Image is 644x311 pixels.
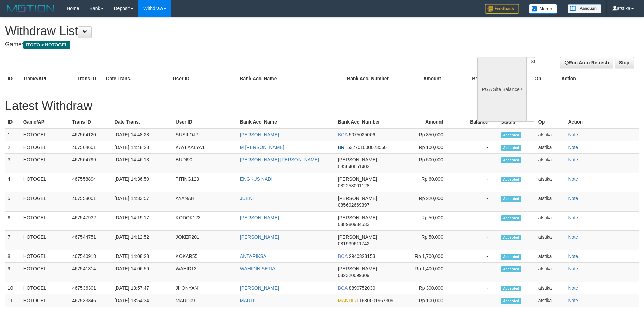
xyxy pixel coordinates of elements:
td: TITING123 [173,173,237,192]
td: 5 [5,192,21,212]
span: Accepted [501,266,521,272]
span: 088980934533 [338,222,369,227]
td: - [453,212,498,231]
td: KOKAR55 [173,250,237,263]
a: JUENI [240,196,254,201]
span: 085640651402 [338,164,369,169]
th: Trans ID [70,116,112,128]
td: HOTOGEL [21,212,70,231]
td: atstika [535,250,566,263]
td: JOKER201 [173,231,237,250]
td: 3 [5,154,21,173]
td: Rp 500,000 [400,154,453,173]
td: 11 [5,294,21,307]
td: atstika [535,212,566,231]
span: [PERSON_NAME] [338,196,377,201]
a: Note [568,176,578,182]
td: Rp 300,000 [400,282,453,294]
td: atstika [535,141,566,154]
span: Accepted [501,145,521,151]
a: [PERSON_NAME] [240,234,279,240]
th: Bank Acc. Number [344,72,398,85]
td: 8 [5,250,21,263]
td: - [453,154,498,173]
a: Run Auto-Refresh [560,57,613,68]
td: atstika [535,173,566,192]
td: JHONYAN [173,282,237,294]
td: Rp 60,000 [400,173,453,192]
td: 467540918 [70,250,112,263]
span: Accepted [501,254,521,260]
h4: Game: [5,41,423,48]
span: ITOTO > HOTOGEL [23,41,70,49]
span: 082258001128 [338,183,369,188]
span: 081939611742 [338,241,369,246]
span: Accepted [501,196,521,202]
a: [PERSON_NAME] [PERSON_NAME] [240,157,319,162]
a: Note [568,132,578,137]
th: Balance [451,72,500,85]
span: Accepted [501,298,521,304]
span: MANDIRI [338,298,358,303]
a: M [PERSON_NAME] [240,145,284,150]
td: [DATE] 14:08:28 [112,250,173,263]
a: WAHIDIN SETIA [240,266,276,271]
td: 467564799 [70,154,112,173]
td: atstika [535,192,566,212]
span: 2940323153 [349,253,375,259]
td: 467536301 [70,282,112,294]
span: Accepted [501,132,521,138]
td: 467547932 [70,212,112,231]
span: Accepted [501,177,521,182]
th: Date Trans. [112,116,173,128]
td: - [453,294,498,307]
a: [PERSON_NAME] [240,215,279,220]
td: atstika [535,263,566,282]
td: - [453,282,498,294]
td: HOTOGEL [21,192,70,212]
td: HOTOGEL [21,250,70,263]
th: Status [498,116,535,128]
td: Rp 220,000 [400,192,453,212]
th: User ID [173,116,237,128]
td: Rp 100,000 [400,294,453,307]
td: [DATE] 14:33:57 [112,192,173,212]
a: Note [568,196,578,201]
span: [PERSON_NAME] [338,266,377,271]
th: Bank Acc. Name [237,72,344,85]
div: PGA Site Balance / [477,57,526,122]
td: [DATE] 14:36:50 [112,173,173,192]
td: HOTOGEL [21,231,70,250]
a: MAUD [240,298,254,303]
td: atstika [535,154,566,173]
td: [DATE] 14:48:28 [112,128,173,141]
td: - [453,263,498,282]
th: Bank Acc. Number [335,116,401,128]
td: 2 [5,141,21,154]
span: [PERSON_NAME] [338,176,377,182]
th: ID [5,72,21,85]
td: - [453,192,498,212]
td: [DATE] 14:19:17 [112,212,173,231]
th: Game/API [21,116,70,128]
td: Rp 50,000 [400,231,453,250]
a: Note [568,266,578,271]
td: atstika [535,282,566,294]
th: Date Trans. [103,72,170,85]
th: Action [565,116,639,128]
th: ID [5,116,21,128]
th: Amount [400,116,453,128]
td: BUDI90 [173,154,237,173]
th: Trans ID [75,72,103,85]
td: Rp 350,000 [400,128,453,141]
td: Rp 50,000 [400,212,453,231]
td: - [453,173,498,192]
img: MOTION_logo.png [5,3,56,14]
td: MAUD09 [173,294,237,307]
td: SUSILOJP [173,128,237,141]
a: [PERSON_NAME] [240,132,279,137]
td: 7 [5,231,21,250]
th: User ID [170,72,237,85]
span: 1630001967309 [359,298,393,303]
span: [PERSON_NAME] [338,157,377,162]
